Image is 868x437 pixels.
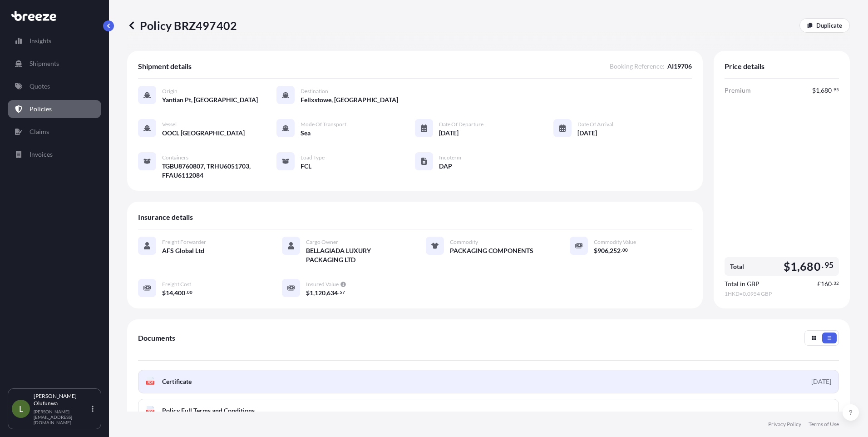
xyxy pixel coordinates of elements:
[667,62,692,71] span: AI19706
[162,154,188,161] span: Containers
[162,246,204,255] span: AFS Global Ltd
[162,377,192,386] span: Certificate
[187,291,192,294] span: 00
[162,281,191,288] span: Freight Cost
[8,123,101,141] a: Claims
[30,36,51,45] p: Insights
[725,290,839,298] span: 1 HKD = 0.0954 GBP
[138,213,193,222] span: Insurance details
[800,261,821,272] span: 680
[809,421,839,428] a: Terms of Use
[127,18,237,33] p: Policy BRZ497402
[138,399,839,422] a: PDFPolicy Full Terms and Conditions
[799,18,850,33] a: Duplicate
[338,291,339,294] span: .
[811,377,831,386] div: [DATE]
[138,333,175,343] span: Documents
[301,154,325,161] span: Load Type
[162,88,178,95] span: Origin
[594,248,597,254] span: $
[725,279,759,288] span: Total in GBP
[30,127,49,136] p: Claims
[450,238,478,246] span: Commodity
[577,129,597,138] span: [DATE]
[816,21,842,30] p: Duplicate
[325,290,327,296] span: ,
[301,121,346,128] span: Mode of Transport
[439,162,452,171] span: DAP
[812,87,816,94] span: $
[821,281,832,287] span: 160
[597,248,608,254] span: 906
[8,100,101,118] a: Policies
[310,290,313,296] span: 1
[30,104,52,114] p: Policies
[166,290,173,296] span: 14
[821,87,832,94] span: 680
[439,154,461,161] span: Incoterm
[8,55,101,73] a: Shipments
[34,392,90,407] p: [PERSON_NAME] Olufunwa
[162,162,276,180] span: TGBU8760807, TRHU6051703, FFAU6112084
[784,261,790,272] span: $
[162,290,166,296] span: $
[30,82,50,91] p: Quotes
[832,282,833,285] span: .
[148,410,153,413] text: PDF
[832,88,833,91] span: .
[34,409,90,425] p: [PERSON_NAME][EMAIL_ADDRESS][DOMAIN_NAME]
[301,129,311,138] span: Sea
[594,238,636,246] span: Commodity Value
[833,88,839,91] span: 95
[306,281,339,288] span: Insured Value
[822,263,824,268] span: .
[439,129,459,138] span: [DATE]
[306,246,404,264] span: BELLAGIADA LUXURY PACKAGING LTD
[327,290,338,296] span: 634
[138,370,839,393] a: PDFCertificate[DATE]
[816,87,819,94] span: 1
[621,248,622,252] span: .
[138,62,192,71] span: Shipment details
[30,150,53,159] p: Invoices
[8,145,101,164] a: Invoices
[162,129,245,138] span: OOCL [GEOGRAPHIC_DATA]
[186,291,187,294] span: .
[833,282,839,285] span: 32
[301,95,398,104] span: Felixstowe, [GEOGRAPHIC_DATA]
[148,381,153,384] text: PDF
[313,290,315,296] span: ,
[439,121,483,128] span: Date of Departure
[19,404,23,413] span: L
[824,263,833,268] span: 95
[790,261,797,272] span: 1
[797,261,800,272] span: ,
[8,32,101,50] a: Insights
[622,248,628,252] span: 00
[730,262,744,271] span: Total
[173,290,174,296] span: ,
[819,87,821,94] span: ,
[610,62,665,71] span: Booking Reference :
[725,86,751,95] span: Premium
[340,291,345,294] span: 57
[301,162,311,171] span: FCL
[608,248,610,254] span: ,
[817,281,821,287] span: £
[306,238,338,246] span: Cargo Owner
[162,238,206,246] span: Freight Forwarder
[306,290,310,296] span: $
[30,59,59,68] p: Shipments
[174,290,185,296] span: 400
[162,121,177,128] span: Vessel
[450,246,533,255] span: PACKAGING COMPONENTS
[8,77,101,95] a: Quotes
[162,95,258,104] span: Yantian Pt, [GEOGRAPHIC_DATA]
[162,406,255,415] span: Policy Full Terms and Conditions
[315,290,325,296] span: 120
[768,421,801,428] a: Privacy Policy
[301,88,328,95] span: Destination
[577,121,613,128] span: Date of Arrival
